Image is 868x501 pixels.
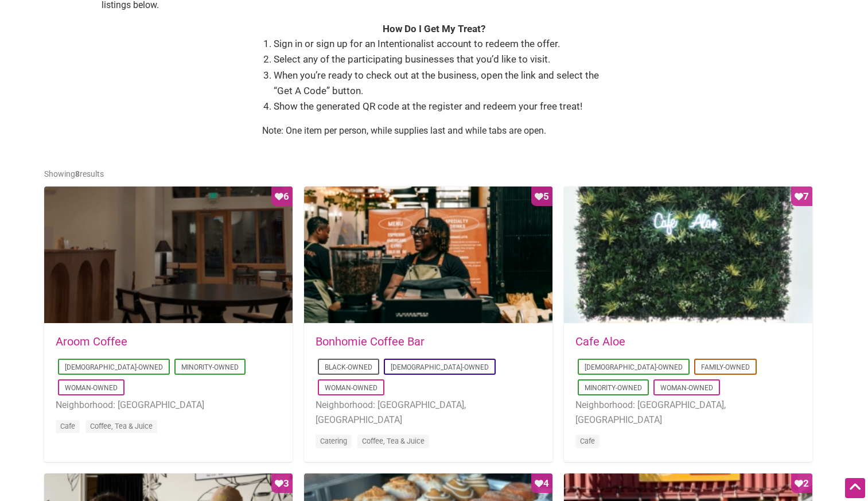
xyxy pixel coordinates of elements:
[274,52,606,67] li: Select any of the participating businesses that you’d like to visit.
[90,422,153,430] a: Coffee, Tea & Juice
[660,384,713,392] a: Woman-Owned
[56,335,127,348] a: Aroom Coffee
[274,68,606,99] li: When you’re ready to check out at the business, open the link and select the “Get A Code” button.
[575,335,625,348] a: Cafe Aloe
[274,36,606,52] li: Sign in or sign up for an Intentionalist account to redeem the offer.
[181,363,239,371] a: Minority-Owned
[60,422,75,430] a: Cafe
[316,335,425,348] a: Bonhomie Coffee Bar
[262,123,606,138] p: Note: One item per person, while supplies last and while tabs are open.
[575,398,801,427] li: Neighborhood: [GEOGRAPHIC_DATA], [GEOGRAPHIC_DATA]
[65,363,163,371] a: [DEMOGRAPHIC_DATA]-Owned
[44,169,104,178] span: Showing results
[580,437,595,445] a: Cafe
[274,99,606,114] li: Show the generated QR code at the register and redeem your free treat!
[701,363,750,371] a: Family-Owned
[362,437,425,445] a: Coffee, Tea & Juice
[585,363,683,371] a: [DEMOGRAPHIC_DATA]-Owned
[316,398,541,427] li: Neighborhood: [GEOGRAPHIC_DATA], [GEOGRAPHIC_DATA]
[845,478,865,498] div: Scroll Back to Top
[383,23,485,34] strong: How Do I Get My Treat?
[325,384,377,392] a: Woman-Owned
[65,384,118,392] a: Woman-Owned
[56,398,281,413] li: Neighborhood: [GEOGRAPHIC_DATA]
[75,169,80,178] b: 8
[325,363,372,371] a: Black-Owned
[391,363,489,371] a: [DEMOGRAPHIC_DATA]-Owned
[585,384,642,392] a: Minority-Owned
[320,437,347,445] a: Catering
